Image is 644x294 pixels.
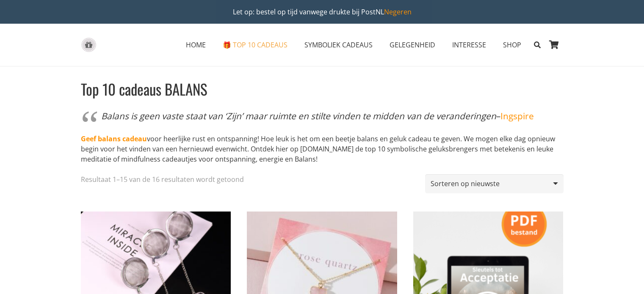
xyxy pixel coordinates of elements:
[177,34,214,55] a: HOMEHOME Menu
[425,174,563,193] select: Winkelbestelling
[81,134,557,164] p: voor heerlijke rust en ontspanning! Hoe leuk is het om een beetje balans en geluk cadeau te geven...
[214,34,296,55] a: 🎁 TOP 10 CADEAUS🎁 TOP 10 CADEAUS Menu
[384,7,412,16] a: Negeren
[503,40,521,49] span: SHOP
[101,110,496,122] em: Balans is geen vaste staat van ‘Zijn’ maar ruimte en stilte vinden te midden van de veranderingen
[81,38,97,52] a: gift-box-icon-grey-inspirerendwinkelen
[500,110,534,122] a: Ingspire
[81,134,147,143] a: Geef balans cadeau
[495,34,530,55] a: SHOPSHOP Menu
[101,109,536,124] p: –
[296,34,381,55] a: SYMBOLIEK CADEAUSSYMBOLIEK CADEAUS Menu
[381,34,444,55] a: GELEGENHEIDGELEGENHEID Menu
[444,34,495,55] a: INTERESSEINTERESSE Menu
[186,40,206,49] span: HOME
[304,40,373,49] span: SYMBOLIEK CADEAUS
[530,34,544,55] a: Zoeken
[452,40,486,49] span: INTERESSE
[81,174,244,184] p: Resultaat 1–15 van de 16 resultaten wordt getoond
[545,24,564,66] a: Winkelwagen
[223,40,287,49] span: 🎁 TOP 10 CADEAUS
[390,40,435,49] span: GELEGENHEID
[81,80,557,99] h1: Top 10 cadeaus BALANS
